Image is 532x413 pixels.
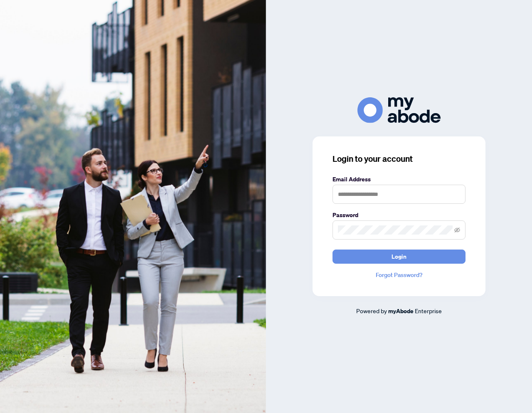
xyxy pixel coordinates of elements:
label: Password [332,210,465,220]
button: Login [332,250,465,264]
span: Enterprise [415,307,442,314]
span: eye-invisible [454,227,460,233]
span: Login [392,250,406,263]
a: Forgot Password? [332,270,465,279]
img: ma-logo [357,97,441,123]
label: Email Address [332,175,465,184]
h3: Login to your account [332,153,465,165]
span: Powered by [356,307,387,314]
a: myAbode [388,307,414,316]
